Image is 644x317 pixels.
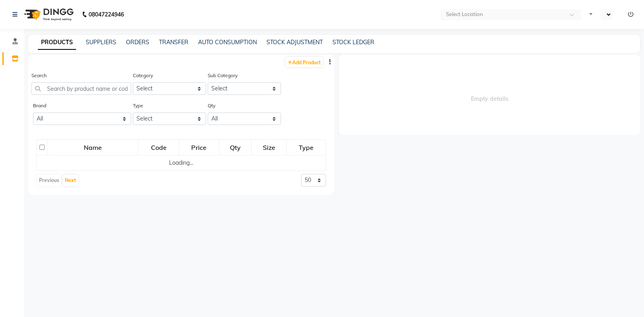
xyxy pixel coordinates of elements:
[33,102,46,109] label: Brand
[198,39,257,46] a: AUTO CONSUMPTION
[339,55,640,135] span: Empty details
[252,140,286,155] div: Size
[286,57,323,67] a: Add Product
[31,72,47,79] label: Search
[133,102,143,109] label: Type
[139,140,178,155] div: Code
[21,3,76,26] img: logo
[133,72,153,79] label: Category
[126,39,149,46] a: ORDERS
[208,72,237,79] label: Sub Category
[86,39,116,46] a: SUPPLIERS
[220,140,251,155] div: Qty
[180,140,218,155] div: Price
[38,35,76,50] a: PRODUCTS
[287,140,325,155] div: Type
[89,3,124,26] b: 08047224946
[63,175,78,186] button: Next
[208,102,215,109] label: Qty
[37,155,326,171] td: Loading...
[31,82,131,95] input: Search by product name or code
[48,140,138,155] div: Name
[332,39,374,46] a: STOCK LEDGER
[446,10,483,18] div: Select Location
[266,39,323,46] a: STOCK ADJUSTMENT
[159,39,188,46] a: TRANSFER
